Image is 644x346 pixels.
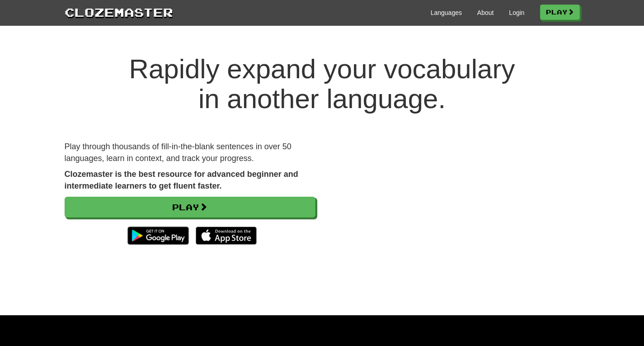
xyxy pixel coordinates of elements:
a: Play [540,5,580,20]
strong: Clozemaster is the best resource for advanced beginner and intermediate learners to get fluent fa... [65,170,298,190]
a: Languages [431,8,462,17]
a: About [477,8,494,17]
p: Play through thousands of fill-in-the-blank sentences in over 50 languages, learn in context, and... [65,141,315,164]
img: Get it on Google Play [123,222,193,249]
a: Clozemaster [65,4,173,20]
a: Login [509,8,524,17]
img: Download_on_the_App_Store_Badge_US-UK_135x40-25178aeef6eb6b83b96f5f2d004eda3bffbb37122de64afbaef7... [196,227,257,245]
a: Play [65,197,315,218]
